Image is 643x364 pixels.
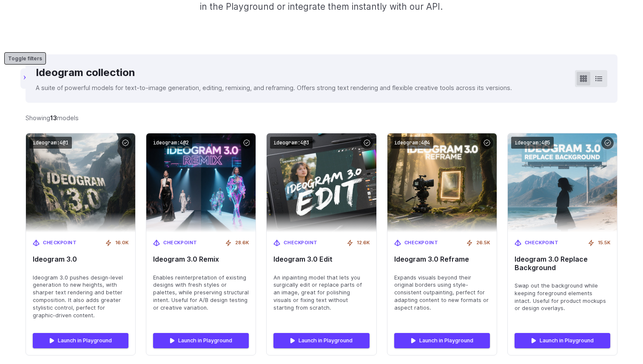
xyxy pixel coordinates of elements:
[26,113,79,123] div: Showing models
[394,333,490,348] a: Launch in Playground
[33,255,128,263] span: Ideogram 3.0
[387,133,497,233] img: Ideogram 3.0 Reframe
[146,133,256,233] img: Ideogram 3.0 Remix
[20,68,29,89] button: ‹
[33,274,128,319] span: Ideogram 3.0 pushes design-level generation to new heights, with sharper text rendering and bette...
[273,274,369,312] span: An inpainting model that lets you surgically edit or replace parts of an image, great for polishi...
[150,137,192,149] code: ideogram:4@2
[153,333,249,348] a: Launch in Playground
[270,137,313,149] code: ideogram:4@3
[476,239,490,247] span: 26.5K
[273,333,369,348] a: Launch in Playground
[235,239,249,247] span: 28.6K
[391,137,433,149] code: ideogram:4@4
[394,274,490,312] span: Expands visuals beyond their original borders using style-consistent outpainting, perfect for ada...
[515,255,610,271] span: Ideogram 3.0 Replace Background
[29,137,72,149] code: ideogram:4@1
[273,255,369,263] span: Ideogram 3.0 Edit
[515,282,610,313] span: Swap out the background while keeping foreground elements intact. Useful for product mockups or d...
[36,83,512,93] p: A suite of powerful models for text-to-image generation, editing, remixing, and reframing. Offers...
[525,239,559,247] span: Checkpoint
[153,255,249,263] span: Ideogram 3.0 Remix
[267,133,376,233] img: Ideogram 3.0 Edit
[404,239,438,247] span: Checkpoint
[33,333,128,348] a: Launch in Playground
[511,137,554,149] code: ideogram:4@5
[115,239,128,247] span: 16.0K
[163,239,197,247] span: Checkpoint
[598,239,610,247] span: 15.5K
[50,114,57,121] strong: 13
[26,133,135,233] img: Ideogram 3.0
[36,65,512,81] div: Ideogram collection
[515,333,610,348] a: Launch in Playground
[43,239,77,247] span: Checkpoint
[394,255,490,263] span: Ideogram 3.0 Reframe
[508,133,617,233] img: Ideogram 3.0 Replace Background
[357,239,370,247] span: 12.6K
[284,239,318,247] span: Checkpoint
[153,274,249,312] span: Enables reinterpretation of existing designs with fresh styles or palettes, while preserving stru...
